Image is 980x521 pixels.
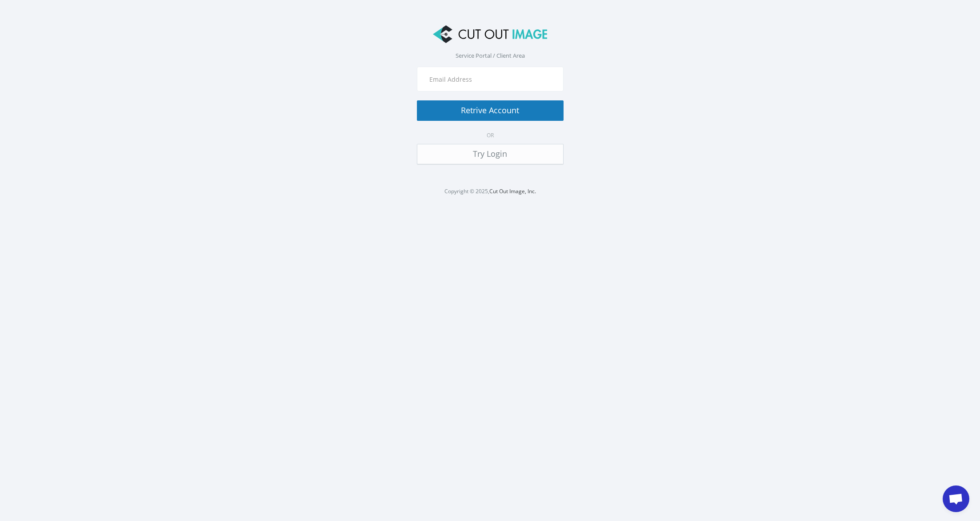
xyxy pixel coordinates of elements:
[417,144,564,164] a: Try Login
[424,72,556,87] input: Email Address
[456,52,525,60] span: Service Portal / Client Area
[943,485,969,512] div: Open chat
[433,25,547,43] img: Cut Out Image
[487,131,494,139] small: OR
[489,187,536,195] a: Cut Out Image, Inc.
[444,187,536,195] small: Copyright © 2025,
[417,100,564,121] button: Retrive Account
